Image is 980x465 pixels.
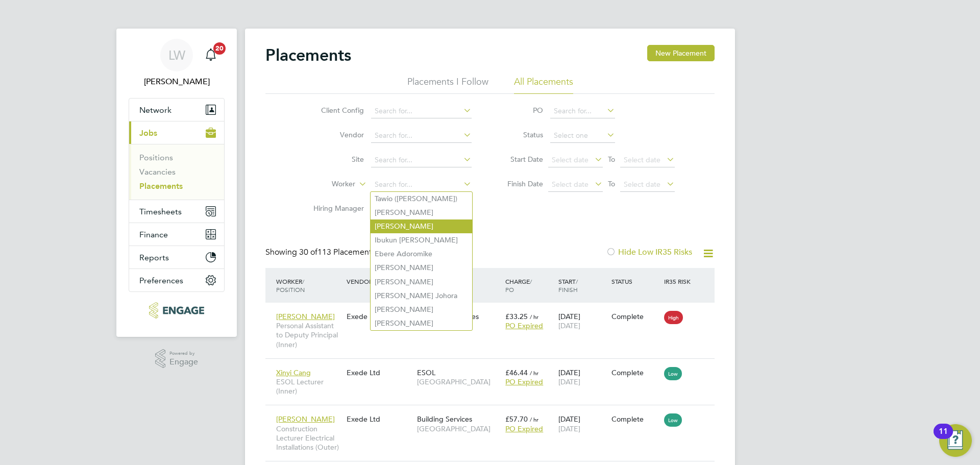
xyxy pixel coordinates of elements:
span: Construction Lecturer Electrical Installations (Outer) [276,424,341,452]
li: Tawio ([PERSON_NAME]) [371,192,472,206]
span: PO Expired [505,424,543,433]
a: LW[PERSON_NAME] [129,39,225,88]
button: Reports [129,246,224,268]
label: Client Config [305,106,364,115]
a: Xinyi CangESOL Lecturer (Inner)Exede LtdESOL[GEOGRAPHIC_DATA]£46.44 / hrPO Expired[DATE][DATE]Com... [274,362,715,371]
a: [PERSON_NAME]Construction Lecturer Electrical Installations (Outer)Exede LtdBuilding Services[GEO... [274,409,715,418]
span: / PO [505,277,532,293]
div: Complete [611,368,659,377]
div: Worker [274,272,344,299]
li: All Placements [514,76,573,94]
span: [PERSON_NAME] [276,312,335,321]
span: Lana Williams [129,76,225,88]
span: Select date [624,180,660,189]
li: [PERSON_NAME] [371,316,472,330]
input: Search for... [371,153,472,167]
span: [GEOGRAPHIC_DATA] [417,424,500,433]
button: New Placement [647,45,715,61]
a: [PERSON_NAME]Personal Assistant to Deputy Principal (Inner)Exede LtdCorporate ServicesCentral Tea... [274,306,715,315]
span: Engage [169,358,198,366]
span: Finance [139,230,168,239]
button: Finance [129,223,224,246]
label: Finish Date [497,179,543,188]
li: Placements I Follow [407,76,488,94]
span: Preferences [139,276,183,285]
span: ESOL Lecturer (Inner) [276,377,341,396]
label: Hide Low IR35 Risks [606,247,692,257]
a: Powered byEngage [155,349,199,369]
a: 20 [201,39,221,71]
li: Ibukun [PERSON_NAME] [371,233,472,247]
div: Complete [611,312,659,321]
div: Vendor [344,272,414,290]
li: [PERSON_NAME] [371,219,472,233]
span: 20 [213,42,226,55]
label: Vendor [305,130,364,139]
div: Exede Ltd [344,363,414,382]
div: Jobs [129,144,224,200]
span: Reports [139,253,169,262]
div: IR35 Risk [661,272,697,290]
span: LW [168,48,185,62]
span: ESOL [417,368,435,377]
nav: Main navigation [116,29,237,337]
div: [DATE] [556,307,609,335]
input: Search for... [371,178,472,192]
label: Site [305,155,364,164]
label: Hiring Manager [305,204,364,213]
span: [GEOGRAPHIC_DATA] [417,377,500,386]
button: Timesheets [129,200,224,223]
span: Network [139,105,171,115]
div: [DATE] [556,409,609,438]
span: [PERSON_NAME] [276,414,335,424]
span: £46.44 [505,368,528,377]
h2: Placements [265,45,351,65]
button: Open Resource Center, 11 new notifications [939,424,972,457]
div: Showing [265,247,377,258]
span: Low [664,367,682,380]
span: 30 of [299,247,317,257]
li: Ebere Adoromike [371,247,472,261]
a: Go to home page [129,302,225,319]
li: [PERSON_NAME] [371,303,472,316]
div: Start [556,272,609,299]
span: To [605,177,618,190]
div: 11 [939,431,948,445]
div: Status [609,272,662,290]
div: Charge [503,272,556,299]
span: Select date [552,155,589,164]
div: Exede Ltd [344,409,414,429]
span: [DATE] [558,424,580,433]
input: Search for... [550,104,615,118]
button: Network [129,99,224,121]
a: Vacancies [139,167,176,177]
div: [DATE] [556,363,609,391]
button: Jobs [129,121,224,144]
input: Select one [550,129,615,143]
span: Xinyi Cang [276,368,311,377]
a: Positions [139,153,173,162]
input: Search for... [371,129,472,143]
span: / Finish [558,277,578,293]
span: Timesheets [139,207,182,216]
span: £33.25 [505,312,528,321]
span: [DATE] [558,377,580,386]
span: 113 Placements [299,247,375,257]
img: xede-logo-retina.png [149,302,204,319]
span: £57.70 [505,414,528,424]
span: Jobs [139,128,157,138]
span: Building Services [417,414,472,424]
span: / hr [530,313,538,321]
span: / hr [530,369,538,377]
label: Start Date [497,155,543,164]
span: Powered by [169,349,198,358]
li: [PERSON_NAME] [371,206,472,219]
span: High [664,311,683,324]
span: Low [664,413,682,427]
a: Placements [139,181,183,191]
div: Exede Ltd [344,307,414,326]
span: Personal Assistant to Deputy Principal (Inner) [276,321,341,349]
span: / Position [276,277,305,293]
button: Preferences [129,269,224,291]
label: Worker [297,179,355,189]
